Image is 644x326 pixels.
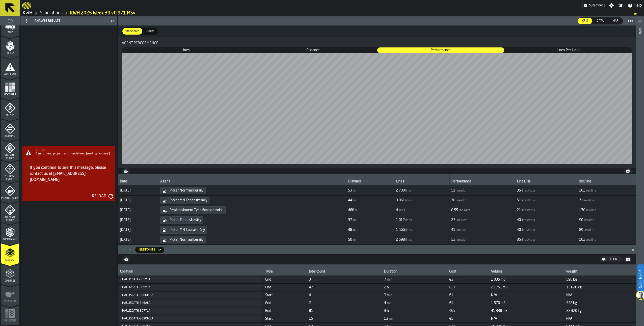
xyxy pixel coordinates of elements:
[309,309,380,313] span: 81
[122,301,259,305] div: HALLI5GATE-346ALA
[491,309,562,313] span: 41 338 m3
[1,300,19,303] span: Re-assign
[265,301,305,305] span: End
[398,209,405,212] span: lines
[265,278,305,282] span: End
[250,48,376,53] span: Distance
[120,238,156,242] span: [DATE]
[265,285,305,289] span: End
[120,292,261,298] button: button-HALLI5GATE-388OIKEA
[122,286,259,289] div: HALLI2GATE-369YLÄ
[122,47,249,53] label: button-switch-multi-Lines
[1,17,19,24] label: button-toggle-Toggle Full Menu
[624,168,632,174] button: button-
[1,114,19,117] span: Agents
[456,228,467,232] span: lines/km
[139,248,155,252] div: DropdownMenuValue-analyzed-endpoint-distribution
[22,10,642,16] nav: Breadcrumb
[449,278,487,282] span: €3
[160,206,226,214] div: Replenishment Työntömastotrukki
[348,188,357,193] span: FormattedValue
[120,198,156,202] span: [DATE]
[638,26,642,325] div: Info
[120,218,156,222] span: [DATE]
[616,3,625,8] label: button-toggle-Notifications
[517,218,521,222] span: 40
[122,309,259,313] div: HALLI2GATE-367YLÄ
[378,48,504,53] span: Performance
[170,198,207,202] span: Picker MN Tehdaskeräily
[634,3,642,9] span: Help
[491,317,562,321] span: N/A
[355,209,357,212] span: m
[143,28,157,35] div: thumb
[451,179,513,184] div: Performance
[579,188,585,193] span: 102
[1,319,19,322] span: Implement
[405,228,412,232] span: lines
[451,218,468,222] span: FormattedValue
[1,259,19,262] span: Analyse
[135,247,164,253] div: DropdownMenuValue-analyzed-endpoint-distribution
[120,300,261,306] button: button-HALLI5GATE-346ALA
[517,188,521,193] span: 35
[579,208,585,212] span: 170
[593,18,608,24] div: thumb
[353,238,357,242] span: km
[451,188,468,193] span: FormattedValue
[449,301,487,305] span: €1
[584,199,594,202] span: sec/line
[170,188,203,193] span: Picker Normaalikeräily
[396,238,412,242] span: FormattedValue
[521,219,535,222] span: lines/hour
[123,29,141,34] span: Workforce
[353,228,357,232] span: km
[348,179,392,184] div: Distance
[586,238,596,242] span: sec/line
[160,179,344,184] div: Agent
[451,238,468,242] span: FormattedValue
[579,228,583,232] span: 89
[521,199,535,202] span: lines/hour
[122,41,632,45] div: Title
[491,293,562,297] span: N/A
[1,36,19,57] li: menu Orders
[638,265,643,293] label: Need Help?
[348,218,352,222] span: 37
[265,269,305,275] div: Type
[348,198,352,202] span: 44
[586,189,596,193] span: sec/line
[579,228,595,232] span: FormattedValue
[491,301,562,305] span: 1 570 m3
[160,236,206,243] div: Picker Normaalikeräily
[120,247,126,252] button: Maximize
[249,47,377,53] label: button-switch-multi-Distance
[566,278,634,282] span: 598 kg
[90,193,108,199] div: Reload
[1,140,19,160] li: menu Stacking Policy
[396,238,405,242] span: 2 598
[582,3,605,8] a: link-to-/wh/i/4fb45246-3b77-4bb5-b880-c337c3c5facb/settings/billing
[384,293,445,297] span: 3 min
[1,31,19,34] span: Items
[120,285,261,290] button: button-HALLI2GATE-369YLÄ
[396,179,447,184] div: Lines
[451,198,455,202] span: 70
[309,269,380,275] div: Jobs count
[517,198,521,202] span: 51
[265,293,305,297] span: Start
[459,209,470,212] span: lines/km
[582,3,605,8] div: Menu Subscription
[396,198,405,202] span: 3 061
[265,317,305,321] span: Start
[584,228,594,232] span: sec/line
[384,278,445,282] span: 7 min
[451,198,468,202] span: FormattedValue
[265,309,305,313] span: End
[160,187,206,194] div: Picker Normaalikeräily
[456,238,467,242] span: lines/km
[491,278,562,282] span: 1 035 m3
[517,238,536,242] span: FormattedValue
[451,208,458,212] span: 8,55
